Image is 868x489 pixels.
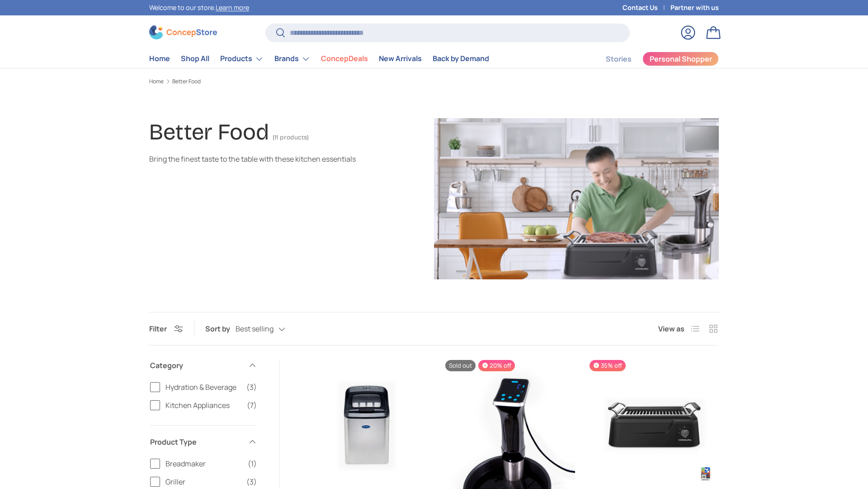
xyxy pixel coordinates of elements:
[149,324,183,334] button: Filter
[149,3,249,13] p: Welcome to our store.
[246,476,257,487] span: (3)
[165,458,242,469] span: Breadmaker
[149,25,217,39] img: ConcepStore
[584,50,719,68] nav: Secondary
[642,52,719,66] a: Personal Shopper
[165,476,241,487] span: Griller
[149,119,269,145] h1: Better Food
[215,50,269,68] summary: Products
[150,436,242,447] span: Product Type
[150,426,257,458] summary: Product Type
[274,50,310,68] a: Brands
[236,321,303,337] button: Best selling
[149,153,383,164] div: Bring the finest taste to the table with these kitchen essentials
[220,50,264,68] a: Products
[606,50,632,68] a: Stories
[149,50,170,67] a: Home
[150,349,257,382] summary: Category
[247,400,257,411] span: (7)
[321,50,368,67] a: ConcepDeals
[478,360,515,371] span: 20% off
[165,400,241,411] span: Kitchen Appliances
[216,3,249,12] a: Learn more
[658,323,684,334] span: View as
[205,323,236,334] label: Sort by
[650,55,712,62] span: Personal Shopper
[670,3,719,13] a: Partner with us
[172,79,201,84] a: Better Food
[269,50,316,68] summary: Brands
[590,360,626,371] span: 35% off
[273,134,309,141] span: (11 products)
[623,3,670,13] a: Contact Us
[149,50,489,68] nav: Primary
[165,382,241,393] span: Hydration & Beverage
[149,77,719,86] nav: Breadcrumbs
[149,79,164,84] a: Home
[433,50,489,67] a: Back by Demand
[149,324,167,334] span: Filter
[236,325,274,333] span: Best selling
[445,360,476,371] span: Sold out
[181,50,209,67] a: Shop All
[379,50,422,67] a: New Arrivals
[248,458,257,469] span: (1)
[434,118,719,279] img: Better Food
[150,360,242,371] span: Category
[246,382,257,393] span: (3)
